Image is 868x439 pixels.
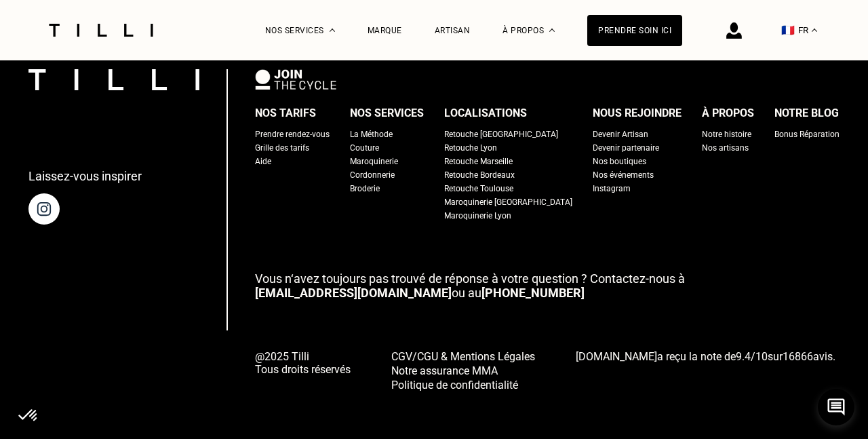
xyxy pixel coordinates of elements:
[576,350,657,363] span: [DOMAIN_NAME]
[255,155,271,168] a: Aide
[350,155,398,168] a: Maroquinerie
[444,168,515,182] a: Retouche Bordeaux
[444,103,527,123] div: Localisations
[391,377,535,392] a: Politique de confidentialité
[255,271,685,286] span: Vous n‘avez toujours pas trouvé de réponse à votre question ? Contactez-nous à
[576,350,835,363] span: a reçu la note de sur avis.
[350,103,424,123] div: Nos services
[702,141,749,155] a: Nos artisans
[444,141,497,155] a: Retouche Lyon
[702,128,751,141] a: Notre histoire
[391,364,498,377] span: Notre assurance MMA
[255,69,336,90] img: logo Join The Cycle
[593,141,659,155] a: Devenir partenaire
[593,128,648,141] a: Devenir Artisan
[435,26,471,35] a: Artisan
[593,168,654,182] a: Nos événements
[726,22,742,39] img: icône connexion
[736,350,751,363] span: 9.4
[28,169,142,183] p: Laissez-vous inspirer
[774,103,839,123] div: Notre blog
[593,155,646,168] a: Nos boutiques
[255,350,351,363] span: @2025 Tilli
[444,182,513,195] a: Retouche Toulouse
[255,286,452,300] a: [EMAIL_ADDRESS][DOMAIN_NAME]
[255,271,840,300] p: ou au
[593,182,631,195] a: Instagram
[444,155,513,168] a: Retouche Marseille
[255,128,330,141] a: Prendre rendez-vous
[391,350,535,363] span: CGV/CGU & Mentions Légales
[781,24,795,37] span: 🇫🇷
[350,168,395,182] a: Cordonnerie
[549,28,555,32] img: Menu déroulant à propos
[444,195,572,209] a: Maroquinerie [GEOGRAPHIC_DATA]
[444,128,558,141] a: Retouche [GEOGRAPHIC_DATA]
[330,28,335,32] img: Menu déroulant
[350,141,379,155] a: Couture
[255,141,309,155] a: Grille des tarifs
[593,103,682,123] div: Nous rejoindre
[255,103,316,123] div: Nos tarifs
[755,350,768,363] span: 10
[28,193,60,225] img: page instagram de Tilli une retoucherie à domicile
[28,69,199,90] img: logo Tilli
[444,209,511,223] a: Maroquinerie Lyon
[391,363,535,377] a: Notre assurance MMA
[812,28,817,32] img: menu déroulant
[350,128,393,141] a: La Méthode
[391,379,518,392] span: Politique de confidentialité
[783,350,813,363] span: 16866
[481,286,585,300] a: [PHONE_NUMBER]
[774,128,840,141] a: Bonus Réparation
[368,26,402,35] a: Marque
[255,363,351,376] span: Tous droits réservés
[391,349,535,363] a: CGV/CGU & Mentions Légales
[44,24,158,37] img: Logo du service de couturière Tilli
[350,182,380,195] a: Broderie
[736,350,768,363] span: /
[587,15,682,46] a: Prendre soin ici
[702,103,754,123] div: À propos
